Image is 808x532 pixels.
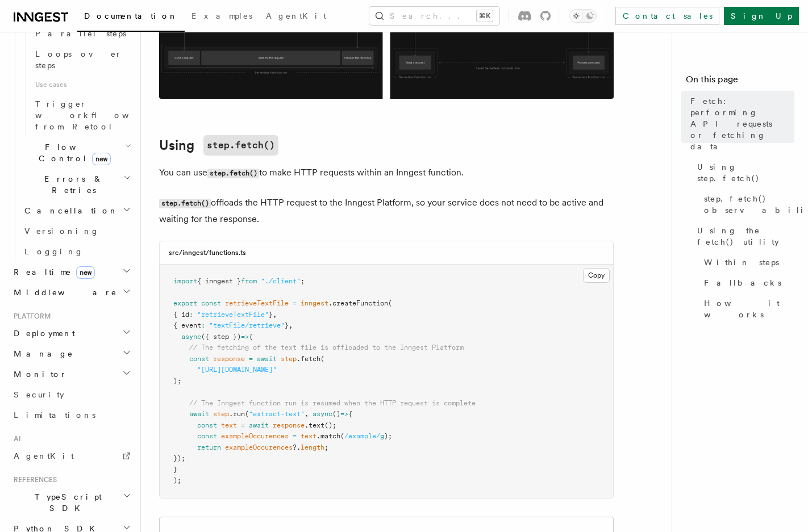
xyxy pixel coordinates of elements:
a: Logging [20,241,134,262]
span: References [9,475,57,484]
span: Loops over steps [35,49,122,70]
span: new [76,266,95,279]
span: await [257,355,277,363]
span: { event [173,321,201,329]
kbd: ⌘K [477,10,493,22]
span: // The fetching of the text file is offloaded to the Inngest Platform [189,344,464,351]
span: Logging [24,247,84,256]
button: Search...⌘K [369,7,499,25]
span: Trigger workflows from Retool [35,99,160,131]
span: .fetch [297,355,320,363]
span: Examples [191,11,252,20]
span: const [201,299,221,307]
span: Within steps [704,257,779,268]
button: Realtimenew [9,262,134,282]
span: Use cases [31,76,134,94]
a: Security [9,384,134,405]
span: Flow Control [20,141,125,164]
h4: On this page [686,73,794,91]
span: = [249,355,253,363]
span: () [332,410,340,418]
button: Errors & Retries [20,169,134,200]
span: ?. [293,443,301,451]
p: You can use to make HTTP requests within an Inngest function. [159,165,614,181]
span: : [201,321,205,329]
span: "retrieveTextFile" [197,311,269,319]
span: Monitor [9,368,67,380]
span: step [281,355,297,363]
span: ( [320,355,324,363]
a: step.fetch() observability [699,188,794,220]
span: g [380,432,384,440]
span: await [249,421,269,429]
button: Manage [9,344,134,364]
span: Middleware [9,287,117,298]
a: How it works [699,293,794,325]
span: AgentKit [14,451,74,460]
span: ); [384,432,392,440]
span: } [269,311,273,319]
span: response [273,421,305,429]
span: How it works [704,298,794,320]
code: step.fetch() [159,199,211,208]
a: AgentKit [259,3,333,31]
a: Limitations [9,405,134,425]
span: response [213,355,245,363]
span: , [289,321,293,329]
span: Cancellation [20,205,118,216]
span: /example/ [344,432,380,440]
a: Trigger workflows from Retool [31,94,134,137]
span: (); [324,421,336,429]
h3: src/inngest/functions.ts [169,248,246,257]
span: = [293,432,297,440]
span: step [213,410,229,418]
button: Middleware [9,282,134,303]
a: Examples [185,3,259,31]
button: Deployment [9,323,134,344]
span: "extract-text" [249,410,305,418]
span: async [313,410,332,418]
span: ( [340,432,344,440]
span: retrieveTextFile [225,299,289,307]
span: , [273,311,277,319]
span: const [197,432,217,440]
button: Toggle dark mode [569,9,597,23]
span: { [348,410,352,418]
span: ); [173,476,181,484]
span: , [305,410,309,418]
a: Parallel steps [31,23,134,44]
code: step.fetch() [203,135,278,156]
span: "./client" [261,277,301,285]
span: export [173,299,197,307]
span: Parallel steps [35,29,126,38]
span: from [241,277,257,285]
span: exampleOccurences [221,432,289,440]
span: ; [324,443,328,451]
span: Fetch: performing API requests or fetching data [690,95,794,152]
a: Using step.fetch() [693,157,794,188]
span: async [181,333,201,341]
button: TypeScript SDK [9,487,134,518]
span: text [221,421,237,429]
span: "textFile/retrieve" [209,321,285,329]
span: ({ step }) [201,333,241,341]
span: Limitations [14,410,95,420]
span: Platform [9,312,51,321]
a: Within steps [699,252,794,273]
span: { id [173,311,189,319]
button: Cancellation [20,200,134,221]
a: Documentation [77,3,185,32]
span: Errors & Retries [20,173,123,196]
button: Flow Controlnew [20,137,134,169]
button: Monitor [9,364,134,384]
span: await [189,410,209,418]
span: import [173,277,197,285]
span: ); [173,377,181,385]
span: = [293,299,297,307]
a: Usingstep.fetch() [159,135,278,156]
span: TypeScript SDK [9,491,123,514]
span: => [340,410,348,418]
span: length [301,443,324,451]
span: // The Inngest function run is resumed when the HTTP request is complete [189,399,476,407]
span: { inngest } [197,277,241,285]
